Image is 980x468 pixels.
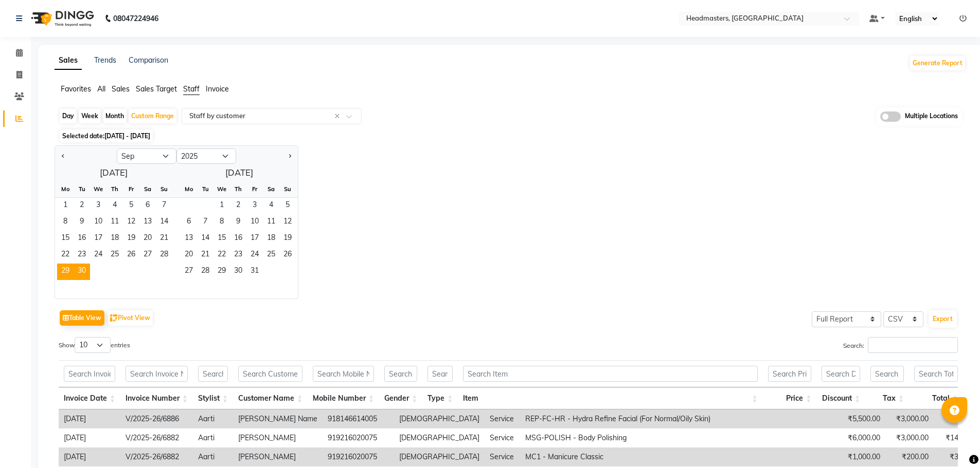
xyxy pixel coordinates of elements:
[181,214,197,231] span: 6
[831,447,885,466] td: ₹1,000.00
[112,84,130,93] span: Sales
[831,409,885,428] td: ₹5,500.00
[197,247,213,264] div: Tuesday, October 21, 2025
[910,56,965,70] button: Generate Report
[123,198,139,214] div: Friday, September 5, 2025
[60,109,77,123] div: Day
[57,247,74,264] span: 22
[885,428,934,447] td: ₹3,000.00
[181,231,197,247] span: 13
[379,387,422,409] th: Gender: activate to sort column ascending
[64,366,115,382] input: Search Invoice Date
[120,387,193,409] th: Invoice Number: activate to sort column ascending
[198,366,228,382] input: Search Stylist
[230,231,246,247] span: 16
[230,181,246,197] div: Th
[120,409,193,428] td: V/2025-26/6886
[463,366,757,382] input: Search Item
[197,214,213,231] div: Tuesday, October 7, 2025
[213,198,230,214] div: Wednesday, October 1, 2025
[90,231,106,247] span: 17
[59,337,130,353] label: Show entries
[139,214,156,231] div: Saturday, September 13, 2025
[181,231,197,247] div: Monday, October 13, 2025
[90,214,106,231] span: 10
[279,247,296,264] div: Sunday, October 26, 2025
[233,447,323,466] td: [PERSON_NAME]
[106,247,123,264] div: Thursday, September 25, 2025
[763,387,817,409] th: Price: activate to sort column ascending
[79,109,101,123] div: Week
[74,214,90,231] span: 9
[197,247,213,264] span: 21
[485,409,520,428] td: Service
[246,181,263,197] div: Fr
[263,247,279,264] span: 25
[885,409,934,428] td: ₹3,000.00
[279,214,296,231] span: 12
[26,4,97,33] img: logo
[126,366,188,382] input: Search Invoice Number
[181,181,197,197] div: Mo
[156,231,172,247] div: Sunday, September 21, 2025
[868,337,958,353] input: Search:
[57,264,74,280] span: 29
[394,428,485,447] td: [DEMOGRAPHIC_DATA]
[279,231,296,247] span: 19
[384,366,417,382] input: Search Gender
[106,214,123,231] span: 11
[59,148,67,164] button: Previous month
[106,231,123,247] span: 18
[279,198,296,214] div: Sunday, October 5, 2025
[206,84,229,93] span: Invoice
[123,214,139,231] span: 12
[213,264,230,280] span: 29
[263,247,279,264] div: Saturday, October 25, 2025
[106,198,123,214] div: Thursday, September 4, 2025
[193,447,233,466] td: Aarti
[59,428,120,447] td: [DATE]
[181,214,197,231] div: Monday, October 6, 2025
[123,247,139,264] span: 26
[97,84,105,93] span: All
[822,366,860,382] input: Search Discount
[123,214,139,231] div: Friday, September 12, 2025
[279,247,296,264] span: 26
[458,387,762,409] th: Item: activate to sort column ascending
[123,247,139,264] div: Friday, September 26, 2025
[246,198,263,214] span: 3
[816,387,865,409] th: Discount: activate to sort column ascending
[123,181,139,197] div: Fr
[230,247,246,264] span: 23
[75,337,111,353] select: Showentries
[934,447,977,466] td: ₹38.10
[885,447,934,466] td: ₹200.00
[139,247,156,264] span: 27
[865,387,909,409] th: Tax: activate to sort column ascending
[485,428,520,447] td: Service
[90,247,106,264] div: Wednesday, September 24, 2025
[213,247,230,264] span: 22
[74,264,90,280] span: 30
[246,214,263,231] span: 10
[57,198,74,214] span: 1
[139,198,156,214] div: Saturday, September 6, 2025
[313,366,374,382] input: Search Mobile Number
[286,148,294,164] button: Next month
[843,337,958,353] label: Search:
[520,428,831,447] td: MSG-POLISH - Body Polishing
[139,214,156,231] span: 13
[139,231,156,247] div: Saturday, September 20, 2025
[59,409,120,428] td: [DATE]
[156,231,172,247] span: 21
[246,198,263,214] div: Friday, October 3, 2025
[59,447,120,466] td: [DATE]
[57,231,74,247] div: Monday, September 15, 2025
[74,264,90,280] div: Tuesday, September 30, 2025
[106,214,123,231] div: Thursday, September 11, 2025
[106,231,123,247] div: Thursday, September 18, 2025
[156,214,172,231] span: 14
[123,231,139,247] span: 19
[181,264,197,280] div: Monday, October 27, 2025
[74,198,90,214] div: Tuesday, September 2, 2025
